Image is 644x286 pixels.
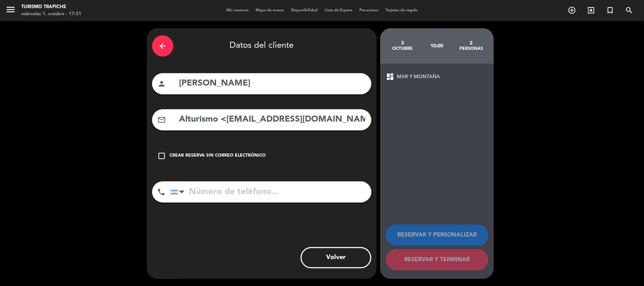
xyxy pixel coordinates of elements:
button: menu [5,4,16,17]
div: personas [454,46,488,52]
i: search [625,6,633,14]
span: Lista de Espera [321,8,356,12]
span: Disponibilidad [288,8,321,12]
i: phone [157,188,166,196]
i: check_box_outline_blank [157,152,166,160]
i: turned_in_not [606,6,614,14]
button: Volver [301,247,371,268]
span: Mis reservas [223,8,252,12]
div: Turismo Trapiche [21,4,81,11]
span: Mapa de mesas [252,8,288,12]
i: mail_outline [157,116,166,124]
input: Nombre del cliente [178,76,366,91]
span: MAR Y MONTAÑA [397,73,440,81]
div: miércoles 1. octubre - 17:31 [21,11,81,18]
input: Email del cliente [178,112,366,127]
div: 2 [454,40,488,46]
i: add_circle_outline [568,6,576,14]
div: 10:00 [420,34,454,58]
div: Datos del cliente [152,34,371,58]
button: RESERVAR Y PERSONALIZAR [386,224,488,246]
span: dashboard [386,72,394,81]
div: Crear reserva sin correo electrónico [169,152,266,159]
button: RESERVAR Y TERMINAR [386,249,488,270]
div: Argentina: +54 [171,182,187,202]
i: menu [5,4,16,15]
i: arrow_back [158,42,167,50]
span: Pre-acceso [356,8,382,12]
i: exit_to_app [587,6,595,14]
div: octubre [385,46,420,52]
span: Tarjetas de regalo [382,8,421,12]
div: 3 [385,40,420,46]
input: Número de teléfono... [170,181,371,203]
i: person [157,80,166,88]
